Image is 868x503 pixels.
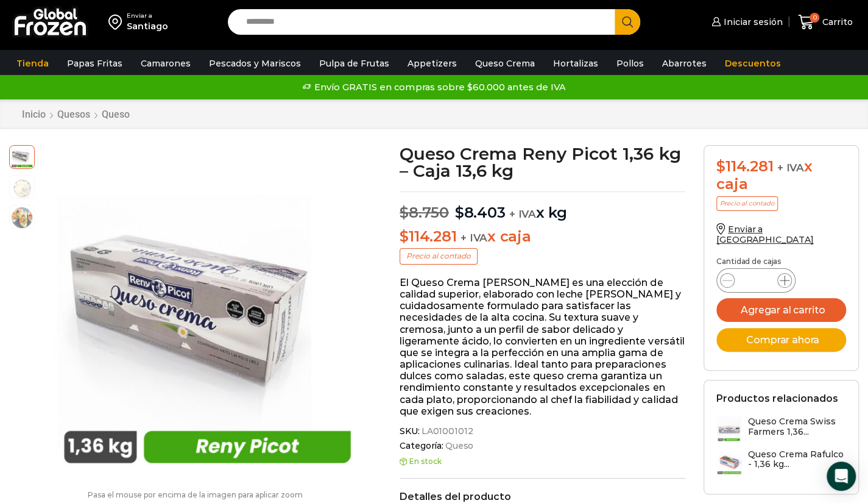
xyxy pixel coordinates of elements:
bdi: 8.403 [455,204,506,221]
span: $ [455,204,464,221]
span: salmon-ahumado-2 [10,205,34,230]
nav: Breadcrumb [21,109,130,120]
span: queso crema 2 [10,176,34,200]
bdi: 8.750 [400,204,449,221]
p: Pasa el mouse por encima de la imagen para aplicar zoom [9,491,381,499]
img: address-field-icon.svg [108,12,127,32]
span: $ [400,227,409,245]
h2: Productos relacionados [716,393,838,404]
a: Appetizers [401,52,463,75]
span: + IVA [460,232,487,244]
a: Enviar a [GEOGRAPHIC_DATA] [716,224,814,245]
h3: Queso Crema Rafulco - 1,36 kg... [748,449,846,470]
a: Queso Crema [469,52,541,75]
span: Categoría: [400,441,685,451]
p: En stock [400,457,685,466]
a: Abarrotes [656,52,713,75]
a: Queso Crema Rafulco - 1,36 kg... [716,449,846,476]
div: Santiago [127,20,168,32]
bdi: 114.281 [400,227,456,245]
div: x caja [716,158,846,193]
span: Carrito [819,16,853,28]
h3: Queso Crema Swiss Farmers 1,36... [748,416,846,437]
span: + IVA [777,162,804,174]
span: $ [716,157,725,175]
a: Pescados y Mariscos [203,52,307,75]
div: Enviar a [127,12,168,20]
a: Queso Crema Swiss Farmers 1,36... [716,416,846,443]
a: Camarones [135,52,197,75]
span: 0 [810,13,819,23]
p: Precio al contado [400,248,478,264]
a: Pollos [610,52,650,75]
a: Tienda [10,52,55,75]
a: Pulpa de Frutas [313,52,395,75]
span: $ [400,204,409,221]
a: Hortalizas [547,52,604,75]
div: Open Intercom Messenger [827,462,856,491]
a: Papas Fritas [61,52,129,75]
input: Product quantity [744,272,767,289]
span: LA01001012 [420,426,473,437]
button: Comprar ahora [716,328,846,352]
a: Queso [101,109,130,120]
p: x caja [400,228,685,246]
span: SKU: [400,426,685,437]
p: Precio al contado [716,196,778,211]
a: Inicio [21,109,46,120]
p: x kg [400,191,685,222]
a: Iniciar sesión [708,10,783,34]
a: Queso [443,441,473,451]
h1: Queso Crema Reny Picot 1,36 kg – Caja 13,6 kg [400,145,685,179]
span: Iniciar sesión [721,16,783,28]
bdi: 114.281 [716,157,773,175]
p: Cantidad de cajas [716,257,846,266]
a: Quesos [57,109,91,120]
span: + IVA [509,208,536,220]
a: Descuentos [719,52,787,75]
h2: Detalles del producto [400,491,685,502]
a: 0 Carrito [795,8,856,37]
button: Agregar al carrito [716,298,846,322]
span: reny-picot [10,144,34,168]
p: El Queso Crema [PERSON_NAME] es una elección de calidad superior, elaborado con leche [PERSON_NAM... [400,277,685,417]
button: Search button [615,9,640,35]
